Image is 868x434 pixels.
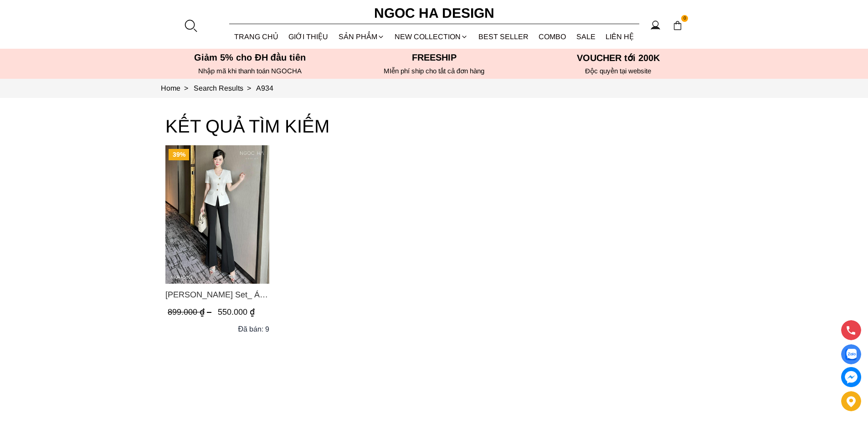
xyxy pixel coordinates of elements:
[601,25,639,49] a: LIÊN HỆ
[412,52,457,62] font: Freeship
[256,84,273,92] a: Link to A934
[194,52,306,62] font: Giảm 5% cho ĐH đầu tiên
[218,307,255,317] span: 550.000 ₫
[165,288,269,301] span: [PERSON_NAME] Set_ Áo Vạt Chéo Đính 3 Cúc, Quần Suông Ống Loe A934+Q007
[673,20,683,31] img: img-CART-ICON-ksit0nf1
[334,25,390,49] div: SẢN PHẨM
[841,344,861,364] a: Display image
[198,67,302,75] font: Nhập mã khi thanh toán NGOCHA
[180,84,192,92] span: >
[529,67,708,75] h6: Độc quyền tại website
[161,84,194,92] a: Link to Home
[194,84,256,92] a: Link to Search Results
[845,349,857,360] img: Display image
[571,25,601,49] a: SALE
[283,25,334,49] a: GIỚI THIỆU
[238,323,269,335] div: Đã bán: 9
[534,25,571,49] a: Combo
[681,15,688,22] span: 0
[345,67,524,75] h6: MIễn phí ship cho tất cả đơn hàng
[473,25,534,49] a: BEST SELLER
[366,2,503,24] a: Ngoc Ha Design
[841,367,861,387] a: messenger
[165,288,269,301] a: Link to Amy Set_ Áo Vạt Chéo Đính 3 Cúc, Quần Suông Ống Loe A934+Q007
[529,52,708,63] h5: VOUCHER tới 200K
[168,307,214,317] span: 899.000 ₫
[165,112,703,141] h3: KẾT QUẢ TÌM KIẾM
[165,145,269,284] a: Product image - Amy Set_ Áo Vạt Chéo Đính 3 Cúc, Quần Suông Ống Loe A934+Q007
[165,145,269,284] img: Amy Set_ Áo Vạt Chéo Đính 3 Cúc, Quần Suông Ống Loe A934+Q007
[229,25,284,49] a: TRANG CHỦ
[243,84,255,92] span: >
[390,25,473,49] a: NEW COLLECTION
